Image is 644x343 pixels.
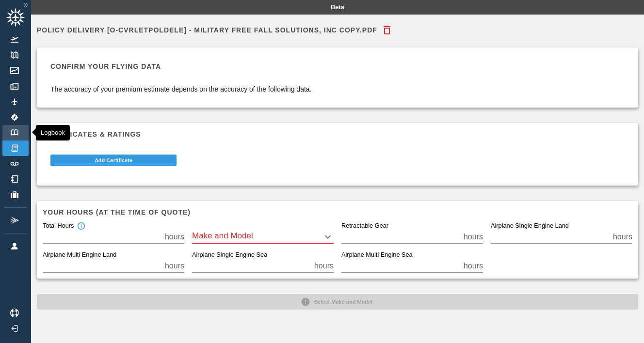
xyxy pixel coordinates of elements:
div: Total Hours [43,222,85,231]
button: Add Certificate [50,155,177,166]
h6: Confirm your flying data [50,61,312,72]
label: Airplane Multi Engine Sea [341,251,413,260]
p: The accuracy of your premium estimate depends on the accuracy of the following data. [50,84,312,94]
label: Airplane Multi Engine Land [43,251,116,260]
h6: Certificates & Ratings [43,129,632,140]
p: hours [464,231,483,243]
label: Airplane Single Engine Sea [192,251,267,260]
label: Airplane Single Engine Land [491,222,569,231]
p: hours [165,231,184,243]
h6: Policy Delivery [O-CVRLETPOLDELE] - Military Free Fall Solutions, Inc copy.pdf [37,27,377,33]
label: Retractable Gear [341,222,388,231]
p: hours [464,260,483,272]
h6: Your hours (at the time of quote) [43,207,632,218]
svg: Total hours in fixed-wing aircraft [77,222,85,231]
p: hours [165,260,184,272]
p: hours [314,260,334,272]
p: hours [613,231,632,243]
